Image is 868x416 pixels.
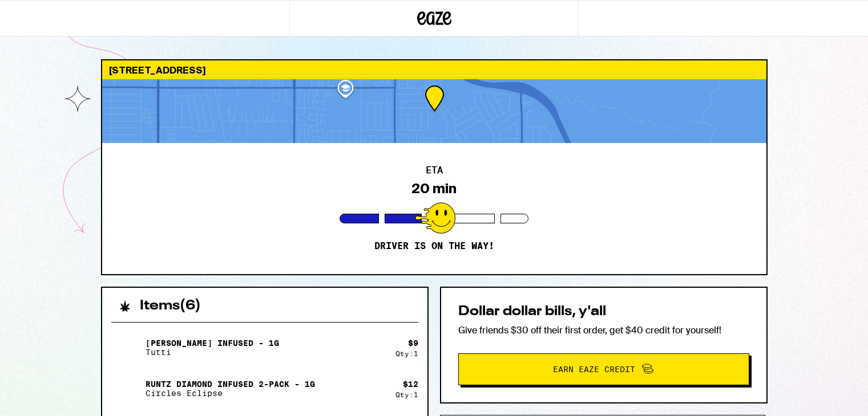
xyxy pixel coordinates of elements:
[395,391,418,398] div: Qty: 1
[458,353,749,385] button: Earn Eaze Credit
[395,350,418,357] div: Qty: 1
[411,181,457,197] div: 20 min
[146,389,315,398] p: Circles Eclipse
[102,60,766,79] div: [STREET_ADDRESS]
[458,324,749,336] p: Give friends $30 off their first order, get $40 credit for yourself!
[426,166,443,175] h2: ETA
[146,380,315,389] p: Runtz Diamond Infused 2-Pack - 1g
[111,332,143,364] img: Cali Haze Infused - 1g
[140,299,201,313] h2: Items ( 6 )
[403,380,418,389] div: $ 12
[111,373,143,405] img: Runtz Diamond Infused 2-Pack - 1g
[458,305,749,319] h2: Dollar dollar bills, y'all
[553,365,635,373] span: Earn Eaze Credit
[408,338,418,348] div: $ 9
[146,338,279,348] p: [PERSON_NAME] Infused - 1g
[374,240,494,252] p: Driver is on the way!
[146,348,279,357] p: Tutti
